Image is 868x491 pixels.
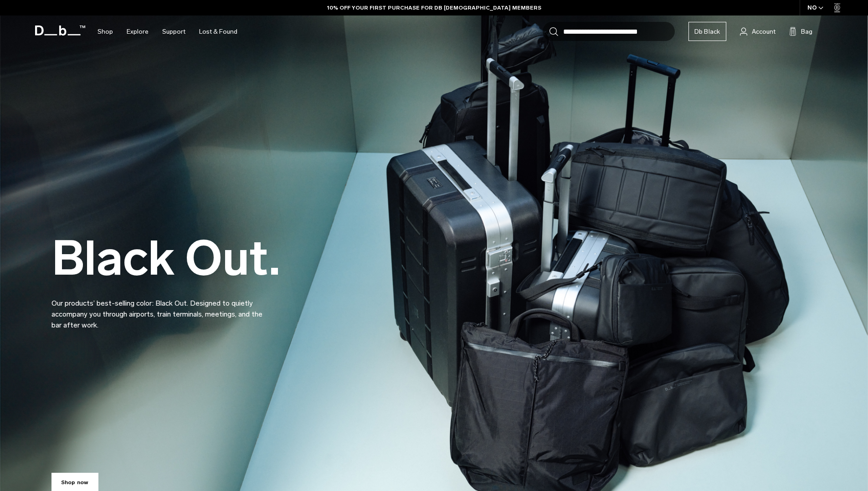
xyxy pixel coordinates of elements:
span: Bag [801,27,812,36]
a: Shop [98,15,113,48]
a: Account [740,26,776,37]
nav: Main Navigation [91,15,244,48]
a: Lost & Found [199,15,237,48]
a: Db Black [688,22,726,41]
a: Support [162,15,185,48]
a: Explore [127,15,149,48]
p: Our products’ best-selling color: Black Out. Designed to quietly accompany you through airports, ... [51,287,270,331]
a: 10% OFF YOUR FIRST PURCHASE FOR DB [DEMOGRAPHIC_DATA] MEMBERS [327,4,541,12]
button: Bag [789,26,812,37]
h2: Black Out. [51,235,280,282]
span: Account [752,27,776,36]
